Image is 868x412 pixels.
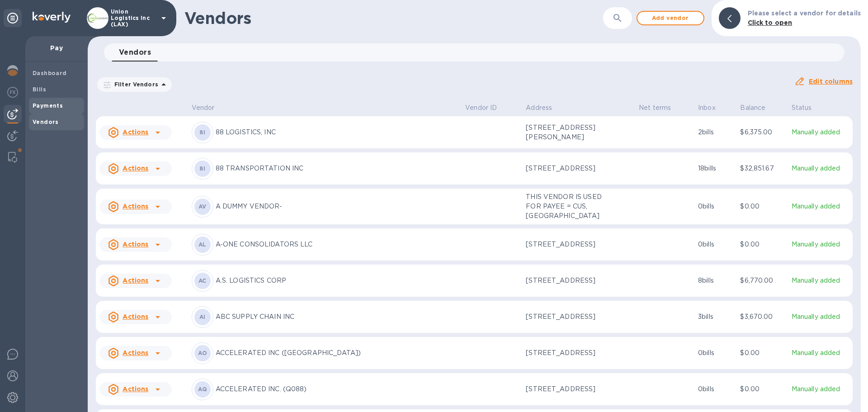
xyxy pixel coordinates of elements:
p: 2 bills [698,128,733,137]
img: Logo [33,12,71,23]
p: [STREET_ADDRESS] [526,240,616,249]
p: 0 bills [698,384,733,394]
b: AV [198,203,207,210]
p: [STREET_ADDRESS] [526,164,616,173]
p: Pay [33,43,80,52]
p: Address [526,103,552,113]
b: Bills [33,86,46,93]
p: Manually added [792,276,849,285]
u: Edit columns [809,78,853,85]
p: A-ONE CONSOLIDATORS LLC [216,240,458,249]
b: Vendors [33,118,59,125]
b: AC [198,277,207,284]
span: Net terms [639,103,683,113]
p: ACCELERATED INC. (Q088) [216,384,458,394]
span: Address [526,103,564,113]
p: Manually added [792,128,849,137]
u: Actions [123,203,148,210]
p: 88 TRANSPORTATION INC [216,164,458,173]
p: $0.00 [740,202,784,211]
p: Status [792,103,812,113]
b: Dashboard [33,70,67,76]
p: $0.00 [740,384,784,394]
span: Vendor [192,103,226,113]
p: $32,851.67 [740,164,784,173]
b: AI [199,313,206,320]
p: ABC SUPPLY CHAIN INC [216,312,458,322]
p: Manually added [792,348,849,358]
b: AQ [198,386,207,393]
b: 8I [199,129,205,136]
p: Manually added [792,240,849,249]
span: Inbox [698,103,727,113]
p: 8 bills [698,276,733,285]
u: Actions [123,241,148,248]
p: $6,770.00 [740,276,784,285]
p: THIS VENDOR IS USED FOR PAYEE = CUS, [GEOGRAPHIC_DATA] [526,192,616,221]
p: Vendor [192,103,215,113]
p: Union Logistics Inc (LAX) [111,9,156,28]
p: Net terms [639,103,671,113]
p: [STREET_ADDRESS] [526,384,616,394]
u: Actions [123,313,148,320]
b: Please select a vendor for details [748,9,861,17]
p: $6,375.00 [740,128,784,137]
p: Manually added [792,312,849,322]
u: Actions [123,128,148,136]
p: A.S. LOGISTICS CORP [216,276,458,285]
p: [STREET_ADDRESS] [526,312,616,322]
p: Balance [740,103,765,113]
p: $0.00 [740,348,784,358]
u: Actions [123,349,148,356]
b: Payments [33,102,63,109]
p: 3 bills [698,312,733,322]
span: Add vendor [645,13,696,24]
u: Actions [123,385,148,393]
p: [STREET_ADDRESS] [526,276,616,285]
p: [STREET_ADDRESS][PERSON_NAME] [526,123,616,142]
p: Manually added [792,164,849,173]
span: Balance [740,103,777,113]
p: ACCELERATED INC ([GEOGRAPHIC_DATA]) [216,348,458,358]
p: $3,670.00 [740,312,784,322]
p: Inbox [698,103,716,113]
b: AL [198,241,207,248]
b: Click to open [748,19,793,26]
b: 8I [199,165,205,172]
u: Actions [123,277,148,284]
p: Manually added [792,202,849,211]
p: 18 bills [698,164,733,173]
span: Vendors [119,46,151,59]
span: Vendor ID [465,103,509,113]
button: Add vendor [637,11,704,25]
p: 0 bills [698,202,733,211]
p: [STREET_ADDRESS] [526,348,616,358]
img: Foreign exchange [7,87,18,98]
p: $0.00 [740,240,784,249]
p: Vendor ID [465,103,497,113]
u: Actions [123,165,148,172]
p: Manually added [792,384,849,394]
div: Unpin categories [4,9,22,27]
b: AO [198,350,207,356]
p: 88 LOGISTICS, INC [216,128,458,137]
p: A DUMMY VENDOR- [216,202,458,211]
p: Filter Vendors [111,81,158,88]
h1: Vendors [184,9,603,28]
p: 0 bills [698,240,733,249]
p: 0 bills [698,348,733,358]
